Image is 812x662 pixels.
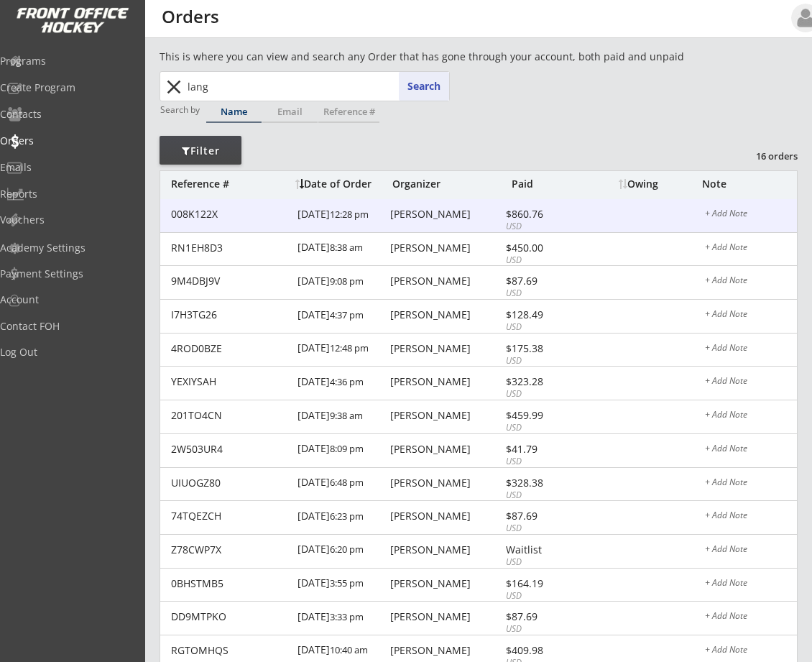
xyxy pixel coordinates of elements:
[705,612,797,623] div: + Add Note
[506,288,583,300] div: USD
[506,456,583,468] div: USD
[705,645,797,657] div: + Add Note
[506,221,583,233] div: USD
[297,199,387,231] div: [DATE]
[171,579,289,589] div: 0BHSTMB5
[390,478,502,488] div: [PERSON_NAME]
[390,410,502,420] div: [PERSON_NAME]
[297,468,387,500] div: [DATE]
[297,501,387,533] div: [DATE]
[330,341,369,354] font: 12:48 pm
[330,275,364,288] font: 9:08 pm
[399,72,449,101] button: Search
[506,579,583,589] div: $164.19
[297,300,387,332] div: [DATE]
[390,377,502,387] div: [PERSON_NAME]
[330,308,364,321] font: 4:37 pm
[390,612,502,622] div: [PERSON_NAME]
[295,179,389,189] div: Date of Order
[506,478,583,488] div: $328.38
[171,310,289,320] div: I7H3TG26
[506,645,583,656] div: $409.98
[506,545,583,555] div: Waitlist
[330,610,364,623] font: 3:33 pm
[390,444,502,454] div: [PERSON_NAME]
[705,579,797,590] div: + Add Note
[171,179,288,189] div: Reference #
[297,434,387,466] div: [DATE]
[330,643,368,656] font: 10:40 am
[702,179,797,189] div: Note
[506,556,583,569] div: USD
[171,410,289,420] div: 201TO4CN
[160,105,201,114] div: Search by
[506,444,583,454] div: $41.79
[506,410,583,420] div: $459.99
[330,409,363,422] font: 9:38 am
[506,243,583,253] div: $450.00
[705,444,797,456] div: + Add Note
[506,209,583,219] div: $860.76
[330,543,364,556] font: 6:20 pm
[390,511,502,521] div: [PERSON_NAME]
[171,344,289,354] div: 4ROD0BZE
[390,276,502,286] div: [PERSON_NAME]
[390,579,502,589] div: [PERSON_NAME]
[506,590,583,602] div: USD
[512,179,580,189] div: Paid
[506,489,583,502] div: USD
[506,344,583,354] div: $175.38
[705,209,797,221] div: + Add Note
[506,612,583,622] div: $87.69
[171,511,289,521] div: 74TQEZCH
[330,241,363,254] font: 8:38 am
[705,243,797,254] div: + Add Note
[705,377,797,388] div: + Add Note
[723,150,798,162] div: 16 orders
[330,576,364,589] font: 3:55 pm
[390,344,502,354] div: [PERSON_NAME]
[506,623,583,635] div: USD
[705,310,797,321] div: + Add Note
[506,377,583,387] div: $323.28
[297,400,387,433] div: [DATE]
[171,243,289,253] div: RN1EH8D3
[506,254,583,267] div: USD
[392,179,507,189] div: Organizer
[390,209,502,219] div: [PERSON_NAME]
[705,545,797,556] div: + Add Note
[171,478,289,488] div: UIUOGZ80
[171,276,289,286] div: 9M4DBJ9V
[330,208,369,221] font: 12:28 pm
[171,645,289,656] div: RGTOMHQS
[330,442,364,455] font: 8:09 pm
[160,50,716,64] div: This is where you can view and search any Order that has gone through your account, both paid and...
[171,444,289,454] div: 2W503UR4
[171,612,289,622] div: DD9MTPKO
[297,367,387,399] div: [DATE]
[506,321,583,334] div: USD
[330,375,364,388] font: 4:36 pm
[206,107,262,116] div: Name
[162,75,185,98] button: close
[705,511,797,523] div: + Add Note
[330,510,364,523] font: 6:23 pm
[297,569,387,601] div: [DATE]
[297,266,387,298] div: [DATE]
[506,422,583,434] div: USD
[506,310,583,320] div: $128.49
[506,511,583,521] div: $87.69
[619,179,701,189] div: Owing
[705,276,797,288] div: + Add Note
[262,107,318,116] div: Email
[297,233,387,265] div: [DATE]
[171,377,289,387] div: YEXIYSAH
[705,410,797,422] div: + Add Note
[705,478,797,489] div: + Add Note
[390,645,502,656] div: [PERSON_NAME]
[318,107,379,116] div: Reference #
[297,535,387,567] div: [DATE]
[390,243,502,253] div: [PERSON_NAME]
[330,476,364,489] font: 6:48 pm
[297,602,387,634] div: [DATE]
